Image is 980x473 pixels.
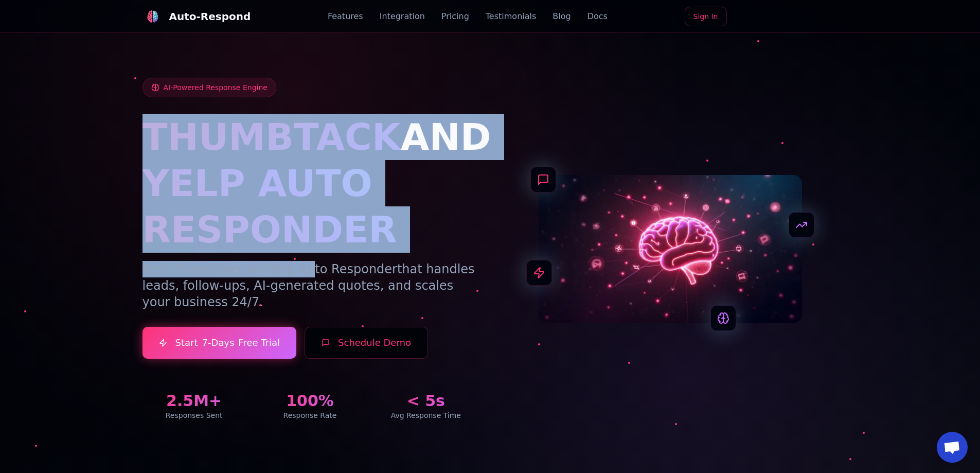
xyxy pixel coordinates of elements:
div: Auto-Respond [169,9,251,24]
a: Sign In [685,7,727,26]
span: Yelp Auto Responder [270,262,397,276]
span: AI-Powered Response Engine [164,82,268,93]
h1: YELP AUTO RESPONDER [142,160,478,253]
span: 7-Days [202,336,234,350]
div: Response Rate [258,410,362,421]
div: 100% [258,392,362,410]
a: Auto-Respond [142,6,251,27]
a: Open chat [937,432,968,463]
div: < 5s [374,392,477,410]
span: AND [401,115,491,159]
p: Best Thumbtack and that handles leads, follow-ups, AI-generated quotes, and scales your business ... [142,261,478,310]
img: logo.svg [146,10,158,23]
a: Features [328,10,363,23]
img: AI Neural Network Brain [539,175,802,323]
a: Pricing [441,10,469,23]
a: Blog [553,10,571,23]
a: Docs [587,10,608,23]
a: Integration [380,10,425,23]
iframe: Sign in with Google Button [730,6,843,28]
a: Start7-DaysFree Trial [142,327,297,359]
span: THUMBTACK [142,115,401,159]
a: Testimonials [486,10,537,23]
div: Avg Response Time [374,410,477,421]
div: 2.5M+ [142,392,246,410]
button: Schedule Demo [305,327,428,359]
div: Responses Sent [142,410,246,421]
